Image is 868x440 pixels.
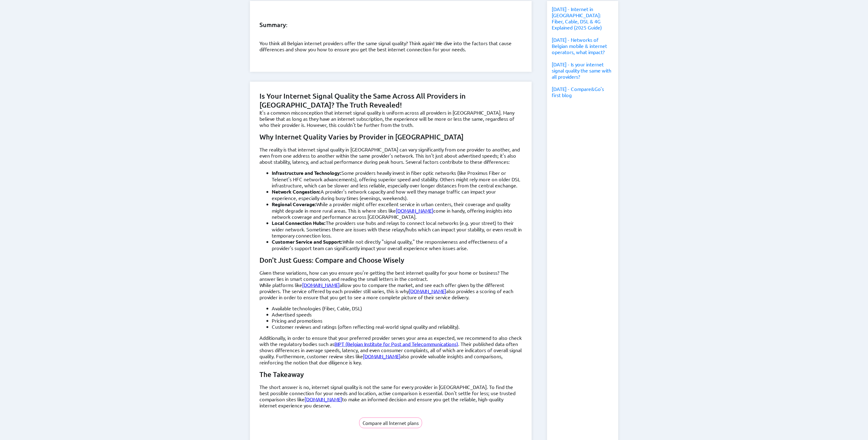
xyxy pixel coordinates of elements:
[260,146,522,165] p: The reality is that internet signal quality in [GEOGRAPHIC_DATA] can vary significantly from one ...
[272,238,522,251] li: While not directly "signal quality," the responsiveness and effectiveness of a provider's support...
[250,1,532,72] div: You think all Belgian internet providers offer the same signal quality? Think again! We dive into...
[552,6,602,30] a: [DATE] - Internet in [GEOGRAPHIC_DATA]: Fiber, Cable, DSL & 4G Explained (2025 Guide)
[335,341,458,347] a: BIPT (Belgian Institute for Post and Telecommunications)
[260,256,522,265] h2: Don't Just Guess: Compare and Choose Wisely
[272,201,317,207] strong: Regional Coverage:
[396,207,434,214] a: [DOMAIN_NAME]
[260,109,522,128] p: It's a common misconception that internet signal quality is uniform across all providers in [GEOG...
[272,311,522,317] li: Advertised speeds
[305,396,342,402] a: [DOMAIN_NAME]
[272,220,326,226] strong: Local Connection Hubs:
[359,414,422,428] a: Compare all Internet plans
[272,188,522,201] li: A provider's network capacity and how well they manage traffic can impact your experience, especi...
[363,353,401,359] a: [DOMAIN_NAME]
[272,317,522,324] li: Pricing and promotions
[552,61,612,80] a: [DATE] - Is your internet signal quality the same with all providers?
[260,21,522,29] h3: Summary:
[272,324,522,330] li: Customer reviews and ratings (often reflecting real-world signal quality and reliability).
[272,170,522,188] li: Some providers heavily invest in fiber optic networks (like Proximus Fiber or Telenet's HFC netwo...
[409,288,446,294] a: [DOMAIN_NAME]
[260,282,522,300] p: While platforms like allow you to compare the market, and see each offer given by the different p...
[272,188,321,195] strong: Network Congestion:
[260,370,522,379] h2: The Takeaway
[260,384,522,408] p: The short answer is no, internet signal quality is not the same for every provider in [GEOGRAPHIC...
[260,335,522,365] p: Additionally, in order to ensure that your preferred provider serves your area as expected, we re...
[302,282,340,288] a: [DOMAIN_NAME]
[552,86,604,98] a: [DATE] - Compare&Go's first blog
[260,92,522,109] h1: Is Your Internet Signal Quality the Same Across All Providers in [GEOGRAPHIC_DATA]? The Truth Rev...
[359,418,422,428] button: Compare all Internet plans
[272,305,522,311] li: Available technologies (Fiber, Cable, DSL)
[272,201,522,220] li: While a provider might offer excellent service in urban centers, their coverage and quality might...
[272,170,342,176] strong: Infrastructure and Technology:
[260,269,522,282] p: Given these variations, how can you ensure you're getting the best internet quality for your home...
[260,133,522,141] h2: Why Internet Quality Varies by Provider in [GEOGRAPHIC_DATA]
[272,238,343,245] strong: Customer Service and Support:
[552,37,607,55] a: [DATE] - Networks of Belgian mobile & internet operators, what impact?
[272,220,522,238] li: The providers use hubs and relays to connect local networks (e.g. your street) to their wider net...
